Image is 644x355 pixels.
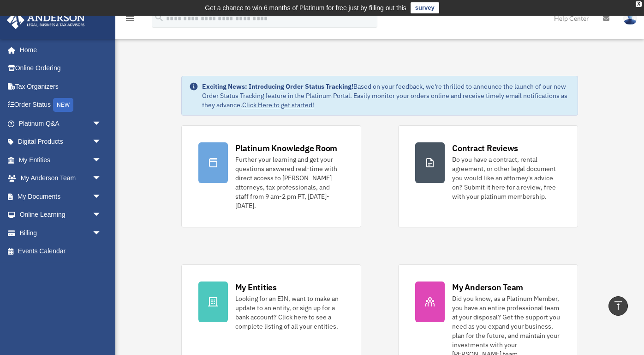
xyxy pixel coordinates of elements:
[235,155,344,210] div: Further your learning and get your questions answered real-time with direct access to [PERSON_NAM...
[6,77,115,96] a: Tax Organizers
[205,2,406,13] div: Get a chance to win 6 months of Platinum for free just by filling out this
[235,142,338,154] div: Platinum Knowledge Room
[92,114,111,133] span: arrow_drop_down
[452,155,561,201] div: Do you have a contract, rental agreement, or other legal document you would like an attorney's ad...
[202,82,353,91] strong: Exciting News: Introducing Order Status Tracking!
[181,125,361,227] a: Platinum Knowledge Room Further your learning and get your questions answered real-time with dire...
[452,142,518,154] div: Contract Reviews
[636,1,642,7] div: close
[623,12,637,25] img: User Pic
[154,12,164,23] i: search
[242,101,314,109] a: Click Here to get started!
[53,98,73,112] div: NEW
[452,282,523,293] div: My Anderson Team
[92,133,111,152] span: arrow_drop_down
[202,82,571,110] div: Based on your feedback, we're thrilled to announce the launch of our new Order Status Tracking fe...
[6,224,115,242] a: Billingarrow_drop_down
[613,300,624,311] i: vertical_align_top
[6,169,115,188] a: My Anderson Teamarrow_drop_down
[6,242,115,261] a: Events Calendar
[92,224,111,243] span: arrow_drop_down
[6,41,111,59] a: Home
[235,282,277,293] div: My Entities
[398,125,578,227] a: Contract Reviews Do you have a contract, rental agreement, or other legal document you would like...
[125,13,136,24] i: menu
[6,151,115,169] a: My Entitiesarrow_drop_down
[92,206,111,225] span: arrow_drop_down
[235,294,344,331] div: Looking for an EIN, want to make an update to an entity, or sign up for a bank account? Click her...
[125,16,136,24] a: menu
[92,151,111,170] span: arrow_drop_down
[6,96,115,115] a: Order StatusNEW
[6,133,115,151] a: Digital Productsarrow_drop_down
[608,296,628,316] a: vertical_align_top
[92,187,111,206] span: arrow_drop_down
[6,206,115,224] a: Online Learningarrow_drop_down
[6,187,115,206] a: My Documentsarrow_drop_down
[6,59,115,78] a: Online Ordering
[6,114,115,133] a: Platinum Q&Aarrow_drop_down
[4,11,88,29] img: Anderson Advisors Platinum Portal
[411,2,439,13] a: survey
[92,169,111,188] span: arrow_drop_down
